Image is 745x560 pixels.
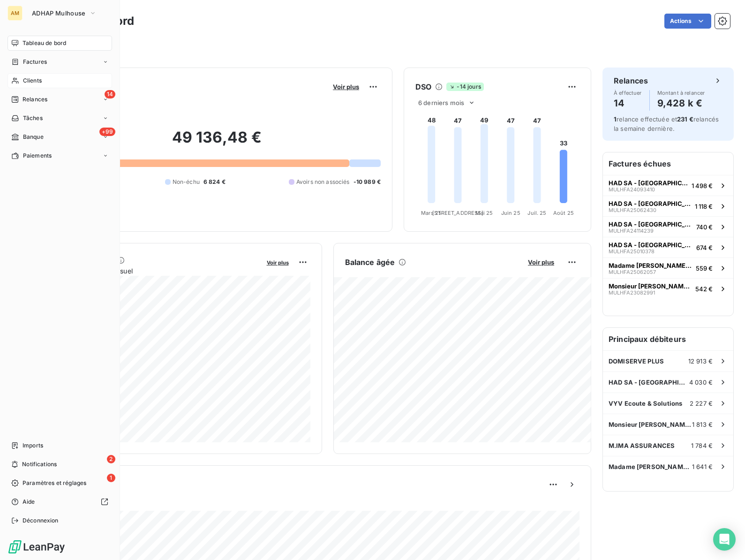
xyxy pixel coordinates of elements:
span: Voir plus [267,259,289,266]
span: HAD SA ‐ [GEOGRAPHIC_DATA] [609,241,692,249]
span: M.IMA ASSURANCES [609,442,675,449]
h6: Principaux débiteurs [603,328,733,350]
a: Imports [8,438,112,453]
span: HAD SA ‐ [GEOGRAPHIC_DATA] [609,200,691,207]
span: 1 784 € [691,442,713,449]
button: Voir plus [264,258,292,266]
span: À effectuer [614,90,642,96]
div: Open Intercom Messenger [713,528,736,551]
span: Clients [23,76,42,85]
span: ADHAP Mulhouse [32,9,85,17]
span: 1 118 € [695,203,713,210]
button: HAD SA ‐ [GEOGRAPHIC_DATA]MULHFA25010378674 € [603,237,733,257]
span: HAD SA ‐ [GEOGRAPHIC_DATA] [609,220,692,228]
span: 2 227 € [690,400,713,407]
span: 1 813 € [692,421,713,428]
a: Factures [8,54,112,69]
a: Aide [8,494,112,509]
span: Tableau de bord [23,39,66,47]
span: Monsieur [PERSON_NAME], Théo @ [609,421,692,428]
h6: Balance âgée [345,257,395,268]
span: 12 913 € [688,357,713,365]
span: Madame [PERSON_NAME] $ 2023 [609,463,692,470]
span: MULHFA25062057 [609,269,656,275]
span: 1 [107,474,115,482]
span: MULHFA23082991 [609,290,655,295]
span: DOMISERVE PLUS [609,357,664,365]
span: Paramètres et réglages [23,479,86,487]
span: 1 [614,115,617,123]
span: Avoirs non associés [296,178,350,186]
span: 4 030 € [689,378,713,386]
span: HAD SA ‐ [GEOGRAPHIC_DATA] [609,378,689,386]
span: Chiffre d'affaires mensuel [53,266,260,276]
span: 674 € [696,244,713,251]
span: Monsieur [PERSON_NAME] @ 2023 [609,282,692,290]
h6: DSO [415,81,431,92]
div: AM [8,6,23,21]
a: 1Paramètres et réglages [8,476,112,491]
h6: Factures échues [603,152,733,175]
span: Banque [23,133,44,141]
h4: 14 [614,96,642,111]
h2: 49 136,48 € [53,128,381,156]
tspan: [STREET_ADDRESS] [432,210,483,216]
span: Relances [23,95,47,104]
tspan: Août 25 [553,210,574,216]
img: Logo LeanPay [8,539,66,554]
a: +99Banque [8,129,112,144]
button: Madame [PERSON_NAME] @ 2023MULHFA25062057559 € [603,257,733,278]
a: Clients [8,73,112,88]
span: Non-échu [173,178,200,186]
span: Madame [PERSON_NAME] @ 2023 [609,262,692,269]
span: 2 [107,455,115,463]
a: Paiements [8,148,112,163]
span: Notifications [22,460,57,469]
span: Factures [23,58,47,66]
span: Aide [23,498,35,506]
span: MULHFA25062430 [609,207,656,213]
span: Imports [23,441,43,450]
span: Tâches [23,114,43,122]
span: 740 € [696,223,713,231]
span: VYV Ecoute & Solutions [609,400,682,407]
a: Tableau de bord [8,36,112,51]
span: +99 [99,128,115,136]
tspan: Juin 25 [501,210,520,216]
button: HAD SA ‐ [GEOGRAPHIC_DATA]MULHFA250624301 118 € [603,196,733,216]
button: Voir plus [330,83,362,91]
span: 231 € [677,115,693,123]
span: -10 989 € [354,178,381,186]
button: HAD SA ‐ [GEOGRAPHIC_DATA]MULHFA24114239740 € [603,216,733,237]
span: 1 641 € [692,463,713,470]
span: relance effectuée et relancés la semaine dernière. [614,115,719,132]
button: Voir plus [525,258,557,266]
span: MULHFA25010378 [609,249,655,254]
span: 1 498 € [692,182,713,189]
span: Paiements [23,151,52,160]
span: Déconnexion [23,516,59,525]
span: 542 € [695,285,713,293]
tspan: Mars 25 [421,210,442,216]
a: 14Relances [8,92,112,107]
span: Voir plus [528,258,554,266]
a: Tâches [8,111,112,126]
h4: 9,428 k € [657,96,705,111]
tspan: Juil. 25 [527,210,546,216]
span: 14 [105,90,115,98]
span: HAD SA ‐ [GEOGRAPHIC_DATA] [609,179,688,187]
span: 559 € [696,265,713,272]
button: Actions [664,14,711,29]
span: 6 824 € [203,178,226,186]
button: HAD SA ‐ [GEOGRAPHIC_DATA]MULHFA240934101 498 € [603,175,733,196]
span: Montant à relancer [657,90,705,96]
span: Voir plus [333,83,359,91]
span: -14 jours [446,83,483,91]
span: 6 derniers mois [418,99,464,106]
span: MULHFA24093410 [609,187,655,192]
h6: Relances [614,75,648,86]
span: MULHFA24114239 [609,228,654,234]
tspan: Mai 25 [475,210,493,216]
button: Monsieur [PERSON_NAME] @ 2023MULHFA23082991542 € [603,278,733,299]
